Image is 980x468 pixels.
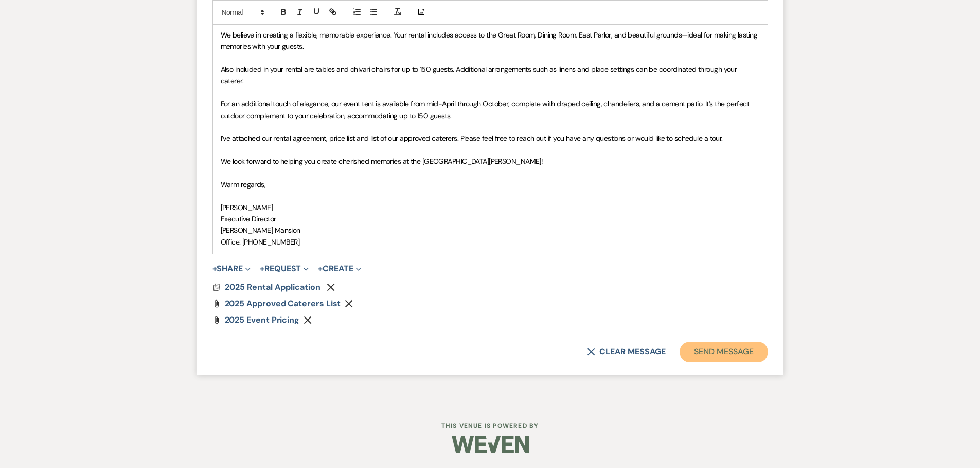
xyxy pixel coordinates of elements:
[260,265,264,273] span: +
[221,134,723,143] span: I’ve attached our rental agreement, price list and list of our approved caterers. Please feel fre...
[221,157,543,166] span: We look forward to helping you create cherished memories at the [GEOGRAPHIC_DATA][PERSON_NAME]!
[221,99,751,120] span: For an additional touch of elegance, our event tent is available from mid-April through October, ...
[225,282,320,292] span: 2025 Rental Application
[225,314,300,325] span: 2025 Event Pricing
[221,203,273,212] span: [PERSON_NAME]
[221,214,276,223] span: Executive Director
[452,426,529,462] img: Weven Logo
[212,265,217,273] span: +
[221,237,300,247] span: Office: [PHONE_NUMBER]
[221,65,739,85] span: Also included in your rental are tables and chivari chairs for up to 150 guests. Additional arran...
[260,265,309,273] button: Request
[225,316,300,324] a: 2025 Event Pricing
[225,281,323,293] button: 2025 Rental Application
[318,265,323,273] span: +
[680,342,768,362] button: Send Message
[587,348,665,356] button: Clear message
[225,299,341,308] a: 2025 Approved Caterers List
[221,180,266,189] span: Warm regards,
[212,265,251,273] button: Share
[225,298,341,309] span: 2025 Approved Caterers List
[318,265,361,273] button: Create
[221,226,300,235] span: [PERSON_NAME] Mansion
[221,30,759,51] span: We believe in creating a flexible, memorable experience. Your rental includes access to the Great...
